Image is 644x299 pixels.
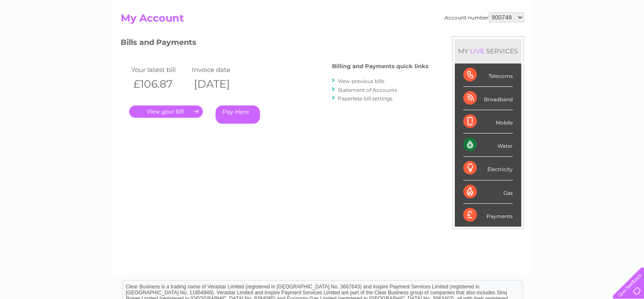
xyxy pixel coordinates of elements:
[463,133,513,157] div: Water
[463,180,513,204] div: Gas
[540,36,565,42] a: Telecoms
[463,110,513,133] div: Mobile
[463,87,513,110] div: Broadband
[338,78,384,84] a: View previous bills
[616,36,636,42] a: Log out
[122,5,522,41] div: Clear Business is a trading name of Verastar Limited (registered in [GEOGRAPHIC_DATA] No. 3667643...
[455,39,521,63] div: MY SERVICES
[190,75,251,93] th: [DATE]
[216,105,260,124] a: Pay Here
[129,64,190,75] td: Your latest bill
[463,204,513,227] div: Payments
[570,36,583,42] a: Blog
[338,87,397,93] a: Statement of Accounts
[468,47,486,55] div: LIVE
[121,36,428,51] h3: Bills and Payments
[190,64,251,75] td: Invoice date
[121,12,524,28] h2: My Account
[516,36,535,42] a: Energy
[129,105,203,118] a: .
[445,12,524,22] div: Account number
[129,75,190,93] th: £106.87
[463,157,513,180] div: Electricity
[338,95,392,102] a: Paperless bill settings
[588,36,608,42] a: Contact
[463,64,513,87] div: Telecoms
[495,36,511,42] a: Water
[332,63,428,69] h4: Billing and Payments quick links
[484,4,543,15] a: 0333 014 3131
[22,22,66,48] img: logo.png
